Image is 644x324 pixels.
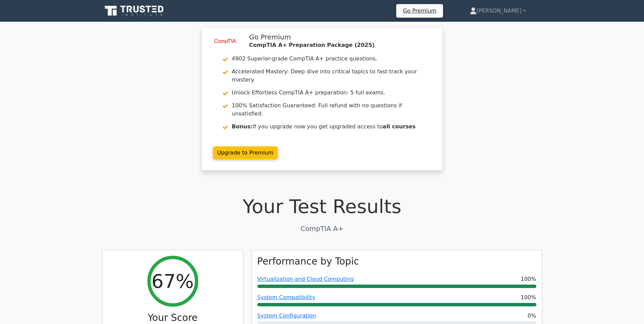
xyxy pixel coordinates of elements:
[521,293,536,302] span: 100%
[102,195,542,218] h1: Your Test Results
[528,312,536,320] span: 0%
[213,146,278,159] a: Upgrade to Premium
[102,223,542,234] p: CompTIA A+
[151,270,194,292] h2: 67%
[521,275,536,283] span: 100%
[257,294,315,301] a: System Compatibility
[454,4,542,18] a: [PERSON_NAME]
[399,6,440,15] a: Go Premium
[108,312,238,324] h3: Your Score
[257,276,354,282] a: Virtualization and Cloud Computing
[257,256,359,267] h3: Performance by Topic
[257,312,316,319] a: System Configuration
